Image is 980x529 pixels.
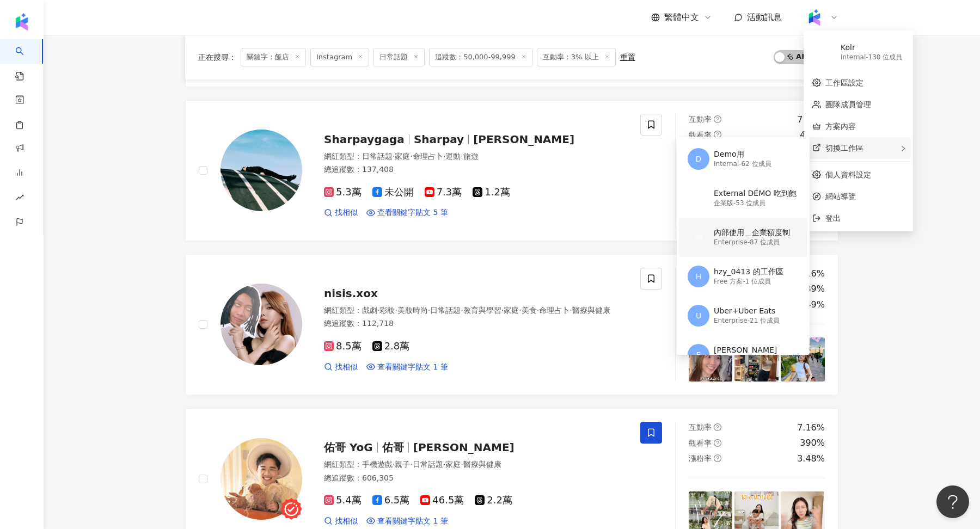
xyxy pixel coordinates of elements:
div: 企業版 - 53 位成員 [714,199,797,208]
span: 找相似 [335,362,358,373]
span: 關鍵字：飯店 [241,48,306,66]
span: · [461,306,463,315]
span: 彩妝 [379,306,395,315]
span: 觀看率 [689,439,712,447]
span: 追蹤數：50,000-99,999 [429,48,532,66]
span: 互動率 [689,423,712,432]
span: 找相似 [335,516,358,527]
a: 查看關鍵字貼文 1 筆 [366,362,448,373]
a: 查看關鍵字貼文 5 筆 [366,207,448,218]
span: question-circle [714,115,721,123]
span: 觀看率 [689,131,712,139]
a: 團隊成員管理 [825,100,871,109]
span: 運動 [445,152,461,161]
span: 日常話題 [373,48,425,66]
img: post-image [689,337,733,382]
span: question-circle [714,439,721,447]
span: E [696,192,701,204]
span: 家庭 [445,460,461,469]
img: KOL Avatar [220,284,302,365]
span: 未公開 [372,187,414,198]
span: 佑哥 YoG [324,441,373,454]
div: 7.16% [797,268,825,280]
span: Sharpay [414,133,464,146]
div: Demo用 [714,149,771,160]
span: · [395,306,397,315]
span: · [443,460,445,469]
img: post-image [781,337,825,382]
span: 戲劇 [362,306,377,315]
span: 互動率：3% 以上 [537,48,616,66]
span: · [501,306,504,315]
div: 7.16% [797,422,825,434]
iframe: Help Scout Beacon - Open [936,485,969,518]
span: rise [15,187,24,211]
span: · [410,152,412,161]
span: 美食 [522,306,537,315]
span: · [443,152,445,161]
span: 切換工作區 [825,144,863,152]
span: 醫療與健康 [463,460,501,469]
span: nisis.xox [324,287,378,300]
span: 親子 [395,460,410,469]
a: KOL Avatarnisis.xox網紅類型：戲劇·彩妝·美妝時尚·日常話題·教育與學習·家庭·美食·命理占卜·醫療與健康總追蹤數：112,7188.5萬2.8萬找相似查看關鍵字貼文 1 筆互... [185,254,838,395]
span: Instagram [310,48,369,66]
span: 漲粉率 [689,454,712,463]
div: Enterprise - 87 位成員 [714,238,790,247]
span: [PERSON_NAME] [413,441,514,454]
a: KOL AvatarSharpaygagaSharpay[PERSON_NAME]網紅類型：日常話題·家庭·命理占卜·運動·旅遊總追蹤數：137,4085.3萬未公開7.3萬1.2萬找相似查看關... [185,100,838,241]
div: 網紅類型 ： [324,151,627,162]
span: 找相似 [335,207,358,218]
div: 461% [800,129,825,141]
span: 7.3萬 [425,187,462,198]
a: 找相似 [324,362,358,373]
div: 網紅類型 ： [324,305,627,316]
span: question-circle [714,131,721,138]
span: · [519,306,521,315]
span: [PERSON_NAME] [473,133,574,146]
span: · [537,306,539,315]
span: 6.5萬 [372,495,410,506]
span: H [696,270,702,282]
span: 佑哥 [382,441,404,454]
span: 8.5萬 [324,341,362,352]
div: 390% [800,437,825,449]
div: 總追蹤數 ： 112,718 [324,318,627,329]
span: 查看關鍵字貼文 1 筆 [377,516,448,527]
div: 189% [800,283,825,295]
span: 查看關鍵字貼文 5 筆 [377,207,448,218]
img: KOL Avatar [220,130,302,211]
div: Internal - 62 位成員 [714,159,771,169]
span: · [377,306,379,315]
span: question-circle [714,423,721,431]
span: 旅遊 [463,152,479,161]
span: · [428,306,430,315]
span: · [393,460,395,469]
span: · [461,460,463,469]
div: 內部使用＿企業額度制 [714,227,790,238]
a: 方案內容 [825,122,856,131]
div: 7.19% [797,114,825,126]
div: Internal - 130 位成員 [841,53,902,62]
span: 互動率 [689,115,712,124]
img: post-image [734,337,779,382]
span: U [696,310,701,322]
span: D [696,153,702,165]
a: 個人資料設定 [825,170,871,179]
span: 查看關鍵字貼文 1 筆 [377,362,448,373]
span: 1.2萬 [473,187,510,198]
span: 5.4萬 [324,495,362,506]
div: 總追蹤數 ： 137,408 [324,164,627,175]
span: 正在搜尋 ： [198,53,236,61]
span: 醫療與健康 [572,306,610,315]
span: 5.3萬 [324,187,362,198]
a: 工作區設定 [825,78,863,87]
div: 總追蹤數 ： 606,305 [324,473,627,484]
img: Kolr%20app%20icon%20%281%29.png [804,7,825,28]
span: 日常話題 [413,460,443,469]
span: 命理占卜 [413,152,443,161]
div: Kolr [841,42,902,53]
span: 2.8萬 [372,341,410,352]
span: 家庭 [504,306,519,315]
span: 繁體中文 [664,11,699,23]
